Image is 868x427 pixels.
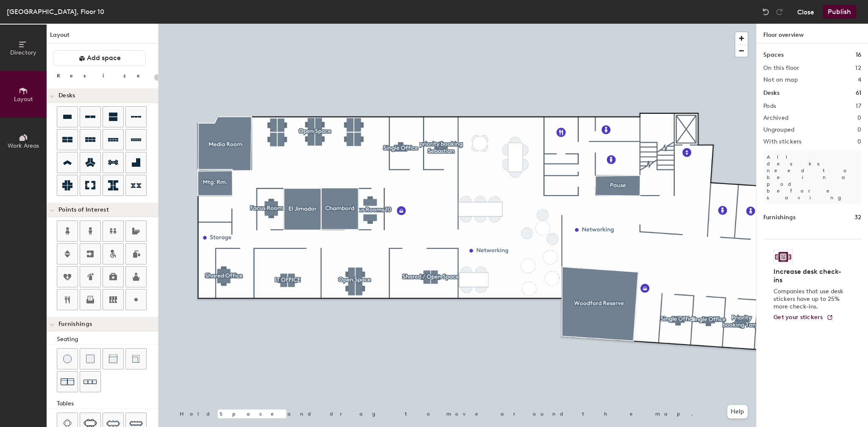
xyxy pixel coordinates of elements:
h1: Layout [47,30,158,44]
h1: Floor overview [757,24,868,44]
div: Seating [57,335,158,344]
img: Sticker logo [773,250,793,264]
h4: Increase desk check-ins [773,267,846,284]
span: Work Areas [8,142,39,149]
span: Add space [87,54,121,62]
img: Cushion [86,355,95,363]
h1: Furnishings [763,213,796,222]
h2: Pods [763,103,776,110]
h2: Ungrouped [763,127,795,133]
h1: 32 [854,213,861,222]
h2: 0 [857,127,861,133]
button: Help [727,405,748,419]
p: Companies that use desk stickers have up to 25% more check-ins. [773,288,846,311]
div: [GEOGRAPHIC_DATA], Floor 10 [7,6,104,17]
h1: 61 [856,88,861,98]
img: Stool [63,355,72,363]
img: Redo [775,8,784,16]
span: Directory [10,49,36,56]
img: Undo [762,8,770,16]
h1: Desks [763,88,779,98]
button: Couch (x2) [57,371,78,392]
a: Get your stickers [773,314,833,321]
img: Couch (middle) [109,355,117,363]
h2: Not on map [763,77,798,83]
p: All desks need to be in a pod before saving [763,150,861,204]
img: Couch (corner) [132,355,140,363]
button: Cushion [80,348,101,369]
button: Stool [57,348,78,369]
h2: With stickers [763,138,802,145]
img: Couch (x3) [83,375,97,388]
h2: 0 [857,138,861,145]
button: Close [797,5,814,19]
button: Couch (middle) [103,348,124,369]
div: Tables [57,399,158,408]
span: Layout [14,96,33,103]
h2: On this floor [763,65,799,72]
span: Desks [58,92,75,99]
h2: Archived [763,115,788,121]
h2: 12 [855,65,861,72]
h2: 17 [856,103,861,110]
h1: 16 [856,50,861,60]
span: Furnishings [58,321,92,328]
span: Get your stickers [773,314,823,321]
div: Resize [57,72,150,79]
button: Publish [823,5,856,19]
button: Couch (x3) [80,371,101,392]
img: Couch (x2) [61,375,74,388]
h1: Spaces [763,50,784,60]
button: Add space [53,50,146,66]
span: Points of Interest [58,207,109,213]
h2: 4 [858,77,861,83]
h2: 0 [857,115,861,121]
button: Couch (corner) [125,348,147,369]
